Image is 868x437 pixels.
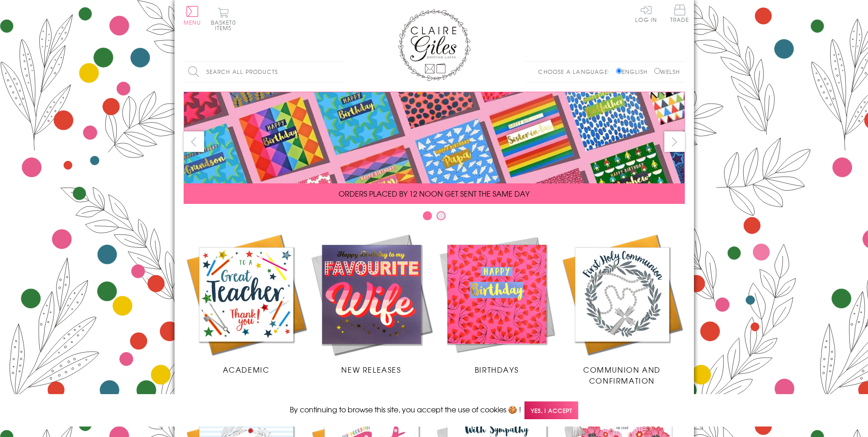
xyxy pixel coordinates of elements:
[334,62,343,82] input: Search
[560,232,685,386] a: Communion and Confirmation
[398,9,471,81] img: Claire Giles Greetings Cards
[670,5,689,24] a: Trade
[184,131,204,152] button: prev
[654,68,680,76] label: Welsh
[223,364,270,375] span: Academic
[423,211,432,220] button: Carousel Page 1 (Current Slide)
[184,62,343,82] input: Search all products
[437,211,446,220] button: Carousel Page 2
[184,6,201,25] button: Menu
[538,68,614,76] p: Choose a language:
[524,401,578,419] span: Yes, I accept
[635,5,657,22] a: Log In
[670,5,689,22] span: Trade
[654,68,660,74] input: Welsh
[341,364,401,375] span: New Releases
[339,188,529,199] span: ORDERS PLACED BY 12 NOON GET SENT THE SAME DAY
[211,7,236,31] button: Basket0 items
[664,131,685,152] button: next
[616,68,622,74] input: English
[184,211,685,225] div: Carousel Pagination
[583,364,661,386] span: Communion and Confirmation
[434,232,560,375] a: Birthdays
[215,18,236,32] span: 0 items
[184,18,201,26] span: Menu
[184,232,309,375] a: Academic
[616,68,652,76] label: English
[475,364,519,375] span: Birthdays
[309,232,434,375] a: New Releases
